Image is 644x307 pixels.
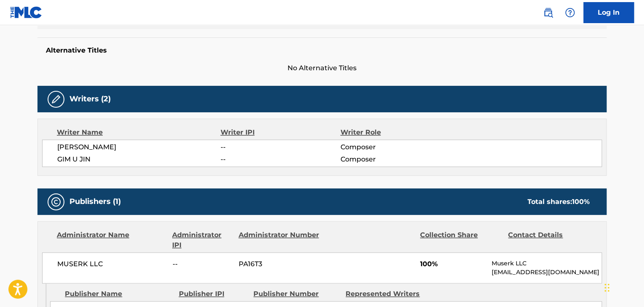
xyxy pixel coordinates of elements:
span: GIM U JIN [57,154,221,164]
iframe: Chat Widget [602,267,644,307]
div: Administrator IPI [172,230,232,250]
div: Total shares: [527,197,590,207]
div: Writer Role [340,127,449,138]
img: Writers [51,94,61,104]
img: help [565,8,575,18]
span: No Alternative Titles [37,63,607,73]
div: Contact Details [508,230,590,250]
img: search [543,8,553,18]
span: -- [221,154,340,164]
div: Publisher Name [65,289,172,299]
a: Log In [583,2,634,23]
img: MLC Logo [10,6,43,19]
div: Writer Name [57,127,221,138]
span: Composer [340,154,449,164]
div: Help [562,4,578,21]
div: Publisher Number [253,289,339,299]
div: Administrator Name [57,230,166,250]
div: Collection Share [420,230,502,250]
h5: Writers (2) [69,94,111,104]
span: MUSERK LLC [57,259,166,269]
h5: Alternative Titles [46,46,598,55]
div: Publisher IPI [178,289,247,299]
span: -- [221,142,340,152]
span: Composer [340,142,449,152]
span: 100% [420,259,485,269]
h5: Publishers (1) [69,197,121,206]
span: -- [173,259,232,269]
p: Muserk LLC [492,259,601,268]
p: [EMAIL_ADDRESS][DOMAIN_NAME] [492,268,601,277]
a: Public Search [540,4,556,21]
span: 100 % [572,198,590,206]
span: PA16T3 [239,259,320,269]
img: Publishers [51,197,61,207]
div: Administrator Number [238,230,320,250]
div: Represented Writers [346,289,431,299]
span: [PERSON_NAME] [57,142,221,152]
div: Drag [604,275,609,300]
div: Writer IPI [221,127,341,138]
